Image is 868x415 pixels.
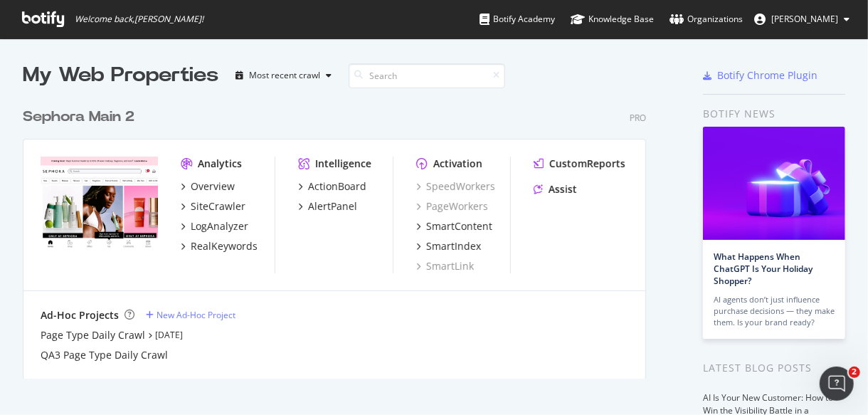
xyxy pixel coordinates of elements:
[426,239,481,253] div: SmartIndex
[416,259,474,273] a: SmartLink
[416,239,481,253] a: SmartIndex
[41,308,119,322] div: Ad-Hoc Projects
[23,107,140,127] a: Sephora Main 2
[416,179,495,194] a: SpeedWorkers
[416,219,492,233] a: SmartContent
[308,179,366,194] div: ActionBoard
[849,367,860,378] span: 2
[315,157,371,171] div: Intelligence
[23,90,657,379] div: grid
[41,348,168,362] a: QA3 Page Type Daily Crawl
[703,68,817,83] a: Botify Chrome Plugin
[771,13,838,25] span: Louise Huang
[820,367,854,401] iframe: Intercom live chat
[549,182,577,196] div: Assist
[480,12,555,26] div: Botify Academy
[349,63,505,88] input: Search
[157,309,235,321] div: New Ad-Hoc Project
[181,179,235,194] a: Overview
[181,199,245,214] a: SiteCrawler
[549,157,625,171] div: CustomReports
[249,71,320,80] div: Most recent crawl
[416,199,488,214] a: PageWorkers
[181,219,248,233] a: LogAnalyzer
[743,8,861,31] button: [PERSON_NAME]
[75,14,203,25] span: Welcome back, [PERSON_NAME] !
[308,199,357,214] div: AlertPanel
[433,157,482,171] div: Activation
[191,219,248,233] div: LogAnalyzer
[191,199,245,214] div: SiteCrawler
[191,239,258,253] div: RealKeywords
[298,179,366,194] a: ActionBoard
[714,251,813,287] a: What Happens When ChatGPT Is Your Holiday Shopper?
[669,12,743,26] div: Organizations
[23,107,134,127] div: Sephora Main 2
[198,157,242,171] div: Analytics
[41,157,158,251] img: www.sephora.com
[703,360,845,376] div: Latest Blog Posts
[155,329,183,341] a: [DATE]
[191,179,235,194] div: Overview
[534,182,577,196] a: Assist
[534,157,625,171] a: CustomReports
[23,61,218,90] div: My Web Properties
[703,127,845,240] img: What Happens When ChatGPT Is Your Holiday Shopper?
[717,68,817,83] div: Botify Chrome Plugin
[703,106,845,122] div: Botify news
[41,328,145,342] a: Page Type Daily Crawl
[571,12,654,26] div: Knowledge Base
[230,64,337,87] button: Most recent crawl
[146,309,235,321] a: New Ad-Hoc Project
[298,199,357,214] a: AlertPanel
[426,219,492,233] div: SmartContent
[714,294,835,328] div: AI agents don’t just influence purchase decisions — they make them. Is your brand ready?
[181,239,258,253] a: RealKeywords
[630,112,646,124] div: Pro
